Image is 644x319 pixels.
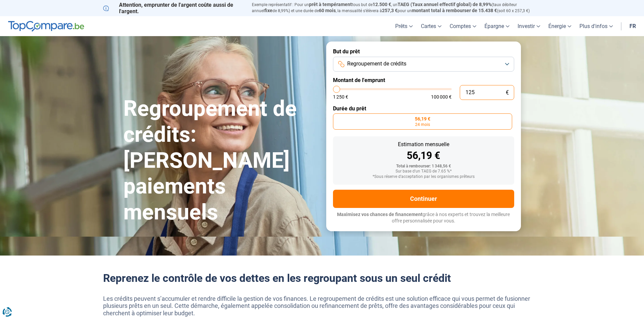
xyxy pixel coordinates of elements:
img: TopCompare [8,21,84,32]
a: Épargne [480,16,514,36]
span: 60 mois [319,8,336,13]
span: 257,3 € [382,8,398,13]
span: 56,19 € [415,116,430,121]
h2: Reprenez le contrôle de vos dettes en les regroupant sous un seul crédit [103,272,541,285]
label: Durée du prêt [333,105,514,112]
span: TAEG (Taux annuel effectif global) de 8,99% [398,2,492,7]
a: Investir [514,16,544,36]
p: grâce à nos experts et trouvez la meilleure offre personnalisée pour vous. [333,211,514,224]
div: Sur base d'un TAEG de 7.65 %* [338,169,509,174]
span: 24 mois [415,123,430,127]
div: *Sous réserve d'acceptation par les organismes prêteurs [338,175,509,179]
span: fixe [264,8,272,13]
span: 100 000 € [431,95,452,99]
span: prêt à tempérament [309,2,352,7]
span: Maximisez vos chances de financement [337,212,423,217]
span: Regroupement de crédits [347,60,406,68]
span: € [506,90,509,96]
button: Continuer [333,190,514,208]
span: 1 250 € [333,95,348,99]
a: Comptes [446,16,480,36]
a: Prêts [391,16,417,36]
label: But du prêt [333,48,514,55]
div: Total à rembourser: 1 348,56 € [338,164,509,169]
span: 12.500 € [373,2,391,7]
span: montant total à rembourser de 15.438 € [412,8,497,13]
p: Exemple représentatif : Pour un tous but de , un (taux débiteur annuel de 8,99%) et une durée de ... [252,2,541,14]
div: Estimation mensuelle [338,142,509,147]
p: Les crédits peuvent s’accumuler et rendre difficile la gestion de vos finances. Le regroupement d... [103,295,541,317]
div: 56,19 € [338,151,509,161]
a: Énergie [544,16,575,36]
h1: Regroupement de crédits: [PERSON_NAME] paiements mensuels [123,96,318,225]
p: Attention, emprunter de l'argent coûte aussi de l'argent. [103,2,244,15]
label: Montant de l'emprunt [333,77,514,83]
button: Regroupement de crédits [333,57,514,72]
a: Plus d'infos [575,16,617,36]
a: fr [625,16,640,36]
a: Cartes [417,16,446,36]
